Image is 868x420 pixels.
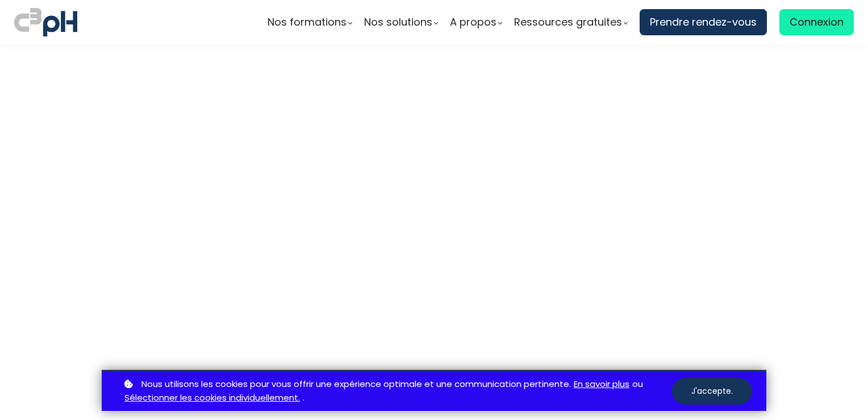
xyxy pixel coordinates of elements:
[514,14,622,31] span: Ressources gratuites
[450,14,496,31] span: A propos
[790,14,844,31] span: Connexion
[650,14,757,31] span: Prendre rendez-vous
[14,6,77,39] img: logo C3PH
[672,378,752,405] button: J'accepte.
[364,14,432,31] span: Nos solutions
[122,377,672,406] p: ou .
[268,14,347,31] span: Nos formations
[779,9,854,35] a: Connexion
[574,377,629,392] a: En savoir plus
[141,377,571,392] span: Nous utilisons les cookies pour vous offrir une expérience optimale et une communication pertinente.
[640,9,767,35] a: Prendre rendez-vous
[124,391,300,405] a: Sélectionner les cookies individuellement.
